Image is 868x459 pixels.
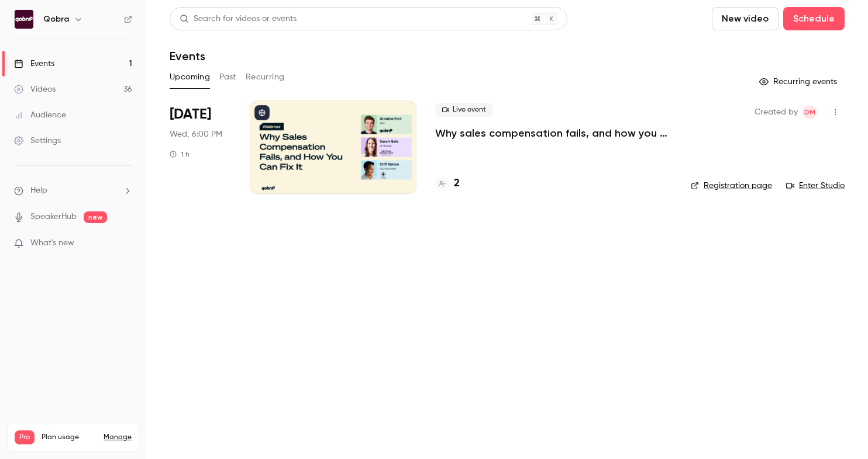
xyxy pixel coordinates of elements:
a: Registration page [691,180,772,192]
a: SpeakerHub [30,211,77,223]
div: Videos [14,84,56,95]
span: new [84,211,107,223]
span: Created by [755,105,798,119]
span: [DATE] [170,105,211,124]
button: Recurring events [754,72,845,91]
span: Dylan Manceau [802,105,817,119]
a: Enter Studio [786,180,845,192]
span: What's new [30,237,74,249]
div: Audience [14,109,66,121]
button: Upcoming [170,68,210,86]
button: Past [219,68,236,86]
div: Oct 8 Wed, 6:00 PM (Europe/Paris) [170,100,231,194]
div: Events [14,58,54,69]
a: Why sales compensation fails, and how you can fix it [435,126,672,140]
span: Live event [435,103,493,117]
span: Wed, 6:00 PM [170,128,222,140]
span: Help [30,185,47,197]
div: Settings [14,135,61,147]
div: 1 h [170,149,190,159]
span: DM [804,105,815,119]
iframe: Noticeable Trigger [118,238,132,249]
button: New video [712,7,779,30]
button: Recurring [246,68,285,86]
h1: Events [170,49,205,63]
a: Manage [104,433,132,442]
h4: 2 [454,176,460,192]
li: help-dropdown-opener [14,185,132,197]
h6: Qobra [43,13,69,25]
button: Schedule [783,7,845,30]
img: Qobra [15,10,33,29]
a: 2 [435,176,460,192]
span: Plan usage [42,433,97,442]
span: Pro [15,430,35,444]
div: Search for videos or events [180,13,297,25]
